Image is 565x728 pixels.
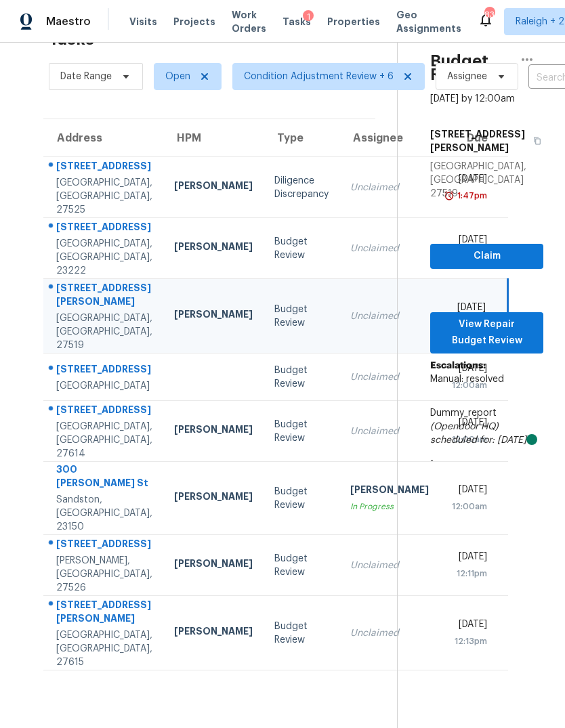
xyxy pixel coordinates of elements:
[430,92,515,106] div: [DATE] by 12:00am
[350,242,429,255] div: Unclaimed
[60,70,112,83] span: Date Range
[56,159,152,176] div: [STREET_ADDRESS]
[441,316,532,349] span: View Repair Budget Review
[56,537,152,554] div: [STREET_ADDRESS]
[282,17,311,26] span: Tasks
[516,15,564,28] span: Raleigh + 2
[232,8,266,35] span: Work Orders
[56,403,152,420] div: [STREET_ADDRESS]
[350,370,429,384] div: Unclaimed
[303,10,314,24] div: 1
[274,418,329,445] div: Budget Review
[350,626,429,640] div: Unclaimed
[264,119,339,157] th: Type
[56,463,152,493] div: 300 [PERSON_NAME] St
[163,119,264,157] th: HPM
[56,598,152,628] div: [STREET_ADDRESS][PERSON_NAME]
[396,8,461,35] span: Geo Assignments
[430,422,499,431] i: (Opendoor HQ)
[174,179,253,196] div: [PERSON_NAME]
[441,248,532,265] span: Claim
[484,8,494,22] div: 83
[174,240,253,257] div: [PERSON_NAME]
[46,15,91,28] span: Maestro
[56,420,152,461] div: [GEOGRAPHIC_DATA], [GEOGRAPHIC_DATA], 27614
[56,628,152,669] div: [GEOGRAPHIC_DATA], [GEOGRAPHIC_DATA], 27615
[174,307,253,324] div: [PERSON_NAME]
[327,15,380,28] span: Properties
[56,379,152,393] div: [GEOGRAPHIC_DATA]
[174,490,253,507] div: [PERSON_NAME]
[430,361,486,370] b: Escalations:
[350,425,429,438] div: Unclaimed
[430,454,543,467] p: -
[350,559,429,572] div: Unclaimed
[174,624,253,641] div: [PERSON_NAME]
[430,244,543,269] button: Claim
[430,374,504,384] span: Manual: resolved
[56,281,152,312] div: [STREET_ADDRESS][PERSON_NAME]
[274,174,329,201] div: Diligence Discrepancy
[274,235,329,262] div: Budget Review
[350,309,429,323] div: Unclaimed
[447,70,487,83] span: Assignee
[430,160,543,200] div: [GEOGRAPHIC_DATA], [GEOGRAPHIC_DATA] 27519
[430,54,511,81] h2: Budget Review
[525,122,543,160] button: Copy Address
[430,127,525,154] h5: [STREET_ADDRESS][PERSON_NAME]
[274,485,329,512] div: Budget Review
[129,15,157,28] span: Visits
[274,552,329,579] div: Budget Review
[56,176,152,217] div: [GEOGRAPHIC_DATA], [GEOGRAPHIC_DATA], 27525
[430,312,543,354] button: View Repair Budget Review
[56,493,152,534] div: Sandston, [GEOGRAPHIC_DATA], 23150
[430,435,526,445] i: scheduled for: [DATE]
[244,70,394,83] span: Condition Adjustment Review + 6
[350,500,429,513] div: In Progress
[174,423,253,440] div: [PERSON_NAME]
[274,620,329,647] div: Budget Review
[350,181,429,194] div: Unclaimed
[274,364,329,391] div: Budget Review
[56,554,152,595] div: [PERSON_NAME], [GEOGRAPHIC_DATA], 27526
[350,483,429,500] div: [PERSON_NAME]
[165,70,190,83] span: Open
[56,220,152,237] div: [STREET_ADDRESS]
[43,119,163,157] th: Address
[174,557,253,574] div: [PERSON_NAME]
[274,303,329,330] div: Budget Review
[56,312,152,352] div: [GEOGRAPHIC_DATA], [GEOGRAPHIC_DATA], 27519
[173,15,215,28] span: Projects
[49,33,94,46] h2: Tasks
[56,237,152,278] div: [GEOGRAPHIC_DATA], [GEOGRAPHIC_DATA], 23222
[339,119,440,157] th: Assignee
[56,362,152,379] div: [STREET_ADDRESS]
[430,406,543,447] div: Dummy_report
